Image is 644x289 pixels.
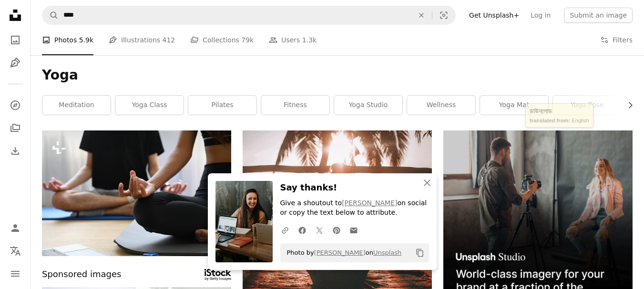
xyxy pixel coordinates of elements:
a: Share on Twitter [311,220,328,239]
a: Log in / Sign up [6,219,25,238]
span: 79k [241,35,254,45]
button: Search Unsplash [42,6,59,24]
span: Sponsored images [42,268,121,281]
button: Menu [6,264,25,283]
span: Photo by on [282,245,402,260]
span: 412 [163,35,175,45]
p: Give a shoutout to on social or copy the text below to attribute. [280,199,429,218]
form: Find visuals sitewide [42,6,456,25]
a: Share on Pinterest [328,220,345,239]
span: 1.3k [302,35,317,45]
button: Copy to clipboard [412,245,428,261]
a: [PERSON_NAME] [314,249,366,256]
a: Get Unsplash+ [463,8,525,23]
a: Users 1.3k [269,25,317,55]
a: fitness [261,96,329,115]
a: Illustrations [6,53,25,72]
a: Collections [6,119,25,138]
a: Peaceful young couple practicing yoga in lotus pose in living room. [42,189,231,198]
button: Language [6,241,25,260]
a: Download History [6,141,25,160]
a: yoga pose [553,96,621,115]
a: Share over email [345,220,362,239]
a: yoga mat [480,96,548,115]
button: Clear [411,6,432,24]
h1: Yoga [42,67,633,84]
button: scroll list to the right [622,96,633,115]
a: wellness [407,96,475,115]
a: Collections 79k [190,25,254,55]
button: Filters [600,25,633,55]
a: Share on Facebook [294,220,311,239]
img: Peaceful young couple practicing yoga in lotus pose in living room. [42,130,231,256]
button: Submit an image [564,8,633,23]
a: Explore [6,96,25,115]
a: meditation [42,96,111,115]
h3: Say thanks! [280,181,429,195]
a: [PERSON_NAME] [342,199,397,207]
a: Photos [6,30,25,50]
button: Visual search [432,6,455,24]
a: Log in [525,8,556,23]
a: yoga studio [334,96,402,115]
a: pilates [188,96,256,115]
a: Unsplash [373,249,401,256]
a: Illustrations 412 [109,25,175,55]
a: yoga class [115,96,184,115]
